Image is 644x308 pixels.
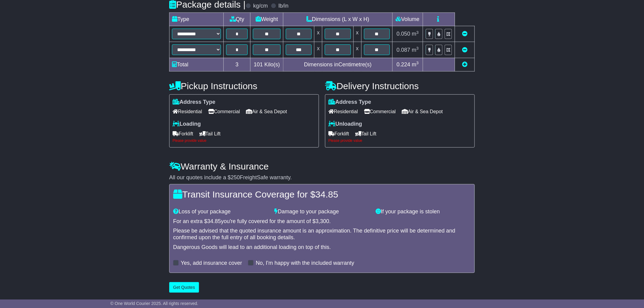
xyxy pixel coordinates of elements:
td: Weight [250,13,283,26]
span: 34.85 [315,189,338,199]
span: 0.050 [397,31,410,37]
sup: 3 [416,46,419,51]
span: Forklift [328,129,349,138]
td: Dimensions (L x W x H) [283,13,393,26]
label: Loading [173,121,201,128]
h4: Delivery Instructions [325,81,475,91]
label: kg/cm [253,3,268,9]
sup: 3 [416,30,419,35]
div: Please provide value [173,138,316,143]
label: Unloading [328,121,362,128]
h4: Pickup Instructions [169,81,319,91]
label: No, I'm happy with the included warranty [256,260,354,267]
label: lb/in [278,3,289,9]
span: Commercial [364,107,396,116]
a: Remove this item [462,47,467,53]
label: Address Type [173,99,215,106]
td: x [314,42,322,58]
h4: Warranty & Insurance [169,161,475,171]
td: 3 [224,58,250,71]
span: 34.85 [207,218,221,224]
td: Dimensions in Centimetre(s) [283,58,393,71]
div: All our quotes include a $ FreightSafe warranty. [169,174,475,181]
span: Tail Lift [355,129,376,138]
span: Residential [328,107,358,116]
div: For an extra $ you're fully covered for the amount of $ . [173,218,471,225]
h4: Transit Insurance Coverage for $ [173,189,471,199]
span: Commercial [208,107,240,116]
sup: 3 [416,61,419,65]
span: Air & Sea Depot [402,107,443,116]
span: 101 [254,61,263,68]
span: 250 [231,174,240,180]
a: Remove this item [462,31,467,37]
button: Get Quotes [169,282,199,293]
span: 0.224 [397,61,410,68]
span: Residential [173,107,202,116]
span: © One World Courier 2025. All rights reserved. [110,301,198,306]
td: Qty [224,13,250,26]
div: Damage to your package [271,208,373,215]
div: Please provide value [328,138,471,143]
span: 0.087 [397,47,410,53]
span: m [412,31,419,37]
td: Kilo(s) [250,58,283,71]
td: Type [170,13,224,26]
span: 3,300 [316,218,329,224]
span: m [412,47,419,53]
span: Tail Lift [199,129,221,138]
td: Total [170,58,224,71]
td: x [353,26,361,42]
span: m [412,61,419,68]
label: Yes, add insurance cover [181,260,242,267]
span: Air & Sea Depot [246,107,287,116]
a: Add new item [462,61,467,68]
div: Dangerous Goods will lead to an additional loading on top of this. [173,244,471,251]
div: Please be advised that the quoted insurance amount is an approximation. The definitive price will... [173,228,471,241]
div: If your package is stolen [373,208,474,215]
label: Address Type [328,99,371,106]
span: Forklift [173,129,193,138]
div: Loss of your package [170,208,271,215]
td: x [353,42,361,58]
td: Volume [392,13,423,26]
td: x [314,26,322,42]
